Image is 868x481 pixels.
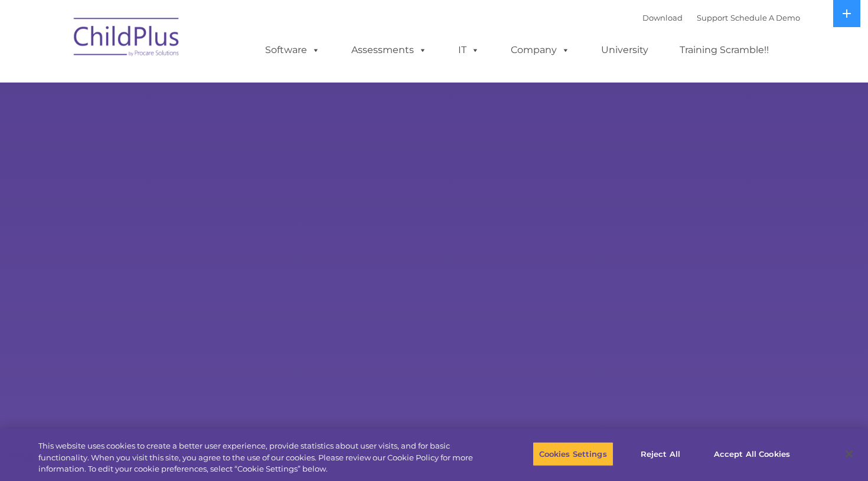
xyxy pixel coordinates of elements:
button: Accept All Cookies [707,442,797,466]
button: Cookies Settings [533,442,614,466]
a: University [589,38,660,62]
a: Support [697,13,728,22]
div: This website uses cookies to create a better user experience, provide statistics about user visit... [38,440,478,475]
a: Download [642,13,683,22]
img: ChildPlus by Procare Solutions [68,9,186,68]
a: Software [253,38,332,62]
button: Reject All [624,442,697,466]
a: Assessments [340,38,439,62]
a: IT [446,38,491,62]
a: Schedule A Demo [730,13,800,22]
button: Close [836,441,862,467]
a: Company [499,38,582,62]
font: | [642,13,800,22]
a: Training Scramble!! [668,38,781,62]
